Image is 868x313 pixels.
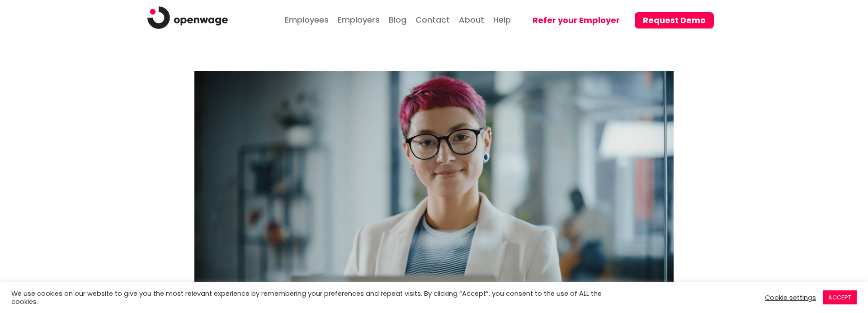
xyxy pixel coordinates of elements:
a: Request Demo [628,3,714,39]
a: ACCEPT [823,290,857,304]
a: Contact [413,6,452,31]
a: Employers [335,6,382,31]
a: About [457,6,486,31]
a: Help [491,6,513,31]
div: We use cookies on our website to give you the most relevant experience by remembering your prefer... [11,289,603,306]
button: Request Demo [635,12,714,28]
button: Refer your Employer [524,12,628,28]
a: Cookie settings [765,294,816,302]
img: logo.png [147,6,228,29]
a: Refer your Employer [518,3,628,39]
a: Employees [283,6,331,31]
a: Blog [387,6,409,31]
iframe: Help widget launcher [788,261,858,286]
